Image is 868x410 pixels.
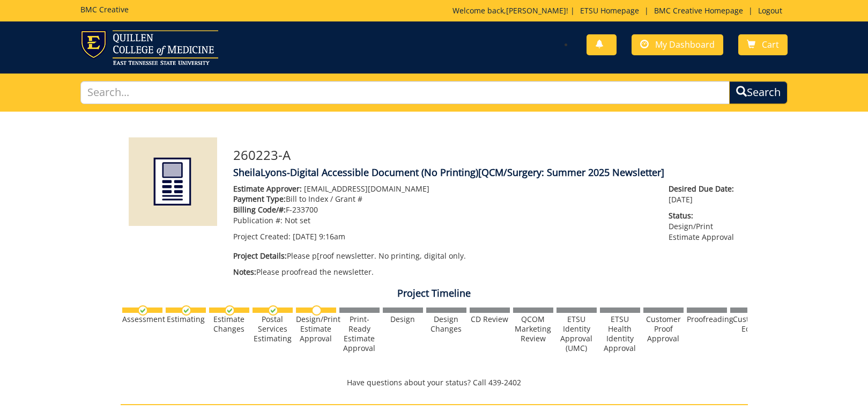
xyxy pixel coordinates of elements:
[557,314,597,353] div: ETSU Identity Approval (UMC)
[753,5,788,16] a: Logout
[233,251,287,261] span: Project Details:
[80,81,730,104] input: Search...
[649,5,748,16] a: BMC Creative Homepage
[233,204,653,215] p: F-233700
[426,314,466,334] div: Design Changes
[268,305,278,316] img: checkmark
[575,5,644,16] a: ETSU Homepage
[233,215,283,225] span: Publication #:
[383,314,423,324] div: Design
[233,148,740,162] h3: 260223-A
[669,210,739,243] p: Design/Print Estimate Approval
[233,167,740,178] h4: SheilaLyons-Digital Accessible Document (No Printing)
[233,184,653,194] p: [EMAIL_ADDRESS][DOMAIN_NAME]
[311,305,322,316] img: no
[293,231,345,241] span: [DATE] 9:16am
[233,251,653,261] p: Please p[roof newsletter. No printing, digital only.
[181,305,191,316] img: checkmark
[121,288,748,299] h4: Project Timeline
[166,314,206,324] div: Estimating
[669,184,739,205] p: [DATE]
[729,81,788,104] button: Search
[452,5,788,16] p: Welcome back, ! | | |
[669,210,739,221] span: Status:
[285,215,310,225] span: Not set
[632,34,723,55] a: My Dashboard
[339,314,380,353] div: Print-Ready Estimate Approval
[600,314,640,353] div: ETSU Health Identity Approval
[121,377,748,388] p: Have questions about your status? Call 439-2402
[738,34,788,55] a: Cart
[233,267,256,277] span: Notes:
[80,5,129,13] h5: BMC Creative
[655,39,715,50] span: My Dashboard
[233,194,286,204] span: Payment Type:
[643,314,684,343] div: Customer Proof Approval
[506,5,566,16] a: [PERSON_NAME]
[669,184,739,194] span: Desired Due Date:
[478,166,664,179] span: [QCM/Surgery: Summer 2025 Newsletter]
[138,305,148,316] img: checkmark
[687,314,727,324] div: Proofreading
[233,184,302,194] span: Estimate Approver:
[233,204,286,215] span: Billing Code/#:
[233,231,291,241] span: Project Created:
[129,137,217,226] img: Product featured image
[470,314,510,324] div: CD Review
[253,314,293,343] div: Postal Services Estimating
[513,314,553,343] div: QCOM Marketing Review
[209,314,249,334] div: Estimate Changes
[762,39,779,50] span: Cart
[730,314,770,334] div: Customer Edits
[296,314,336,343] div: Design/Print Estimate Approval
[233,194,653,204] p: Bill to Index / Grant #
[80,30,218,65] img: ETSU logo
[225,305,235,316] img: checkmark
[122,314,162,324] div: Assessment
[233,267,653,277] p: Please proofread the newsletter.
